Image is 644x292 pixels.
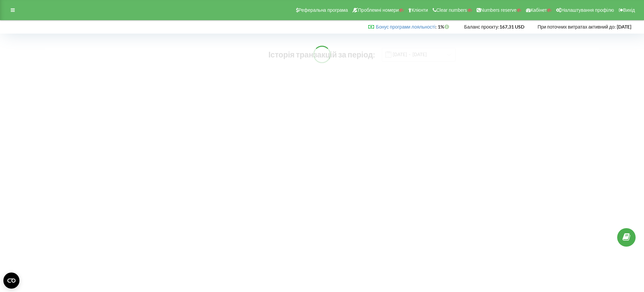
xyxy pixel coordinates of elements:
[531,7,547,13] span: Кабінет
[617,24,631,30] strong: [DATE]
[3,273,19,289] button: Open CMP widget
[623,7,635,13] span: Вихід
[499,24,524,30] strong: 167,31 USD
[561,7,614,13] span: Налаштування профілю
[376,24,435,30] a: Бонус програми лояльності
[464,24,499,30] span: Баланс проєкту:
[538,24,616,30] span: При поточних витратах активний до:
[438,24,451,30] strong: 1%
[436,7,467,13] span: Clear numbers
[299,7,348,13] span: Реферальна програма
[481,7,517,13] span: Numbers reserve
[376,24,437,30] span: :
[412,7,428,13] span: Клієнти
[358,7,399,13] span: Проблемні номери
